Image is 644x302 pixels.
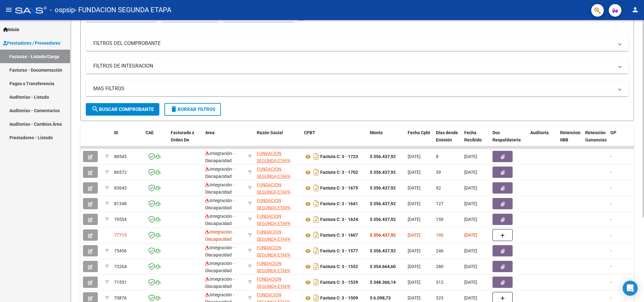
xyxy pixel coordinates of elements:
[112,126,143,154] datatable-header-cell: ID
[610,154,612,159] span: -
[610,170,612,175] span: -
[370,264,396,269] strong: $ 354.664,60
[5,6,13,14] mat-icon: menu
[257,151,290,163] span: FUNDACION SEGUNDA ETAPA
[205,261,234,273] span: Integración - Discapacidad
[170,105,178,113] mat-icon: delete
[320,264,358,269] strong: Factura C: 3 - 1552
[320,280,358,285] strong: Factura C: 3 - 1529
[436,264,443,269] span: 280
[257,166,299,179] div: 30710254644
[320,154,358,159] strong: Factura C: 3 - 1723
[367,126,405,154] datatable-header-cell: Monto
[408,280,421,285] span: [DATE]
[257,277,290,289] span: FUNDACION SEGUNDA ETAPA
[93,40,614,47] mat-panel-title: FILTROS DEL COMPROBANTE
[114,264,127,269] span: 73264
[320,296,358,301] strong: Factura C: 3 - 1509
[114,295,127,300] span: 70876
[114,233,127,238] span: 77715
[257,260,299,273] div: 30710254644
[86,58,629,74] mat-expansion-panel-header: FILTROS DE INTEGRACION
[114,248,127,253] span: 75456
[312,230,320,240] i: Descargar documento
[558,126,583,154] datatable-header-cell: Retencion IIBB
[464,154,477,159] span: [DATE]
[257,214,290,226] span: FUNDACION SEGUNDA ETAPA
[205,245,234,257] span: Integración - Discapacidad
[433,126,462,154] datatable-header-cell: Días desde Emisión
[610,217,612,222] span: -
[257,167,290,179] span: FUNDACION SEGUNDA ETAPA
[320,170,358,175] strong: Factura C: 3 - 1702
[370,130,383,135] span: Monto
[164,103,221,116] button: Borrar Filtros
[464,170,477,175] span: [DATE]
[205,130,215,135] span: Area
[320,233,358,238] strong: Factura C: 3 - 1607
[254,126,301,154] datatable-header-cell: Razón Social
[257,181,299,195] div: 30710254644
[490,126,528,154] datatable-header-cell: Doc Respaldatoria
[370,201,396,206] strong: $ 356.437,92
[93,63,614,69] mat-panel-title: FILTROS DE INTEGRACION
[312,183,320,193] i: Descargar documento
[408,154,421,159] span: [DATE]
[301,126,367,154] datatable-header-cell: CPBT
[583,126,608,154] datatable-header-cell: Retención Ganancias
[370,248,396,253] strong: $ 356.437,92
[205,277,234,289] span: Integración - Discapacidad
[114,280,127,285] span: 71551
[320,186,358,191] strong: Factura C: 3 - 1675
[312,199,320,209] i: Descargar documento
[205,151,234,163] span: Integración - Discapacidad
[464,201,477,206] span: [DATE]
[86,103,159,116] button: Buscar Comprobante
[610,233,612,238] span: -
[408,295,421,300] span: [DATE]
[86,81,629,96] mat-expansion-panel-header: MAS FILTROS
[205,167,234,179] span: Integración - Discapacidad
[257,213,299,226] div: 30710254644
[408,217,421,222] span: [DATE]
[75,3,171,17] span: - FUNDACION SEGUNDA ETAPA
[436,217,443,222] span: 159
[114,130,118,135] span: ID
[436,201,443,206] span: 127
[170,107,215,112] span: Borrar Filtros
[405,126,433,154] datatable-header-cell: Fecha Cpbt
[257,228,299,242] div: 30710254644
[205,229,234,242] span: Integración - Discapacidad
[610,295,612,300] span: -
[436,185,441,190] span: 92
[528,126,558,154] datatable-header-cell: Auditoria
[320,249,358,254] strong: Factura C: 3 - 1577
[610,280,612,285] span: -
[370,217,396,222] strong: $ 356.437,92
[257,182,290,195] span: FUNDACION SEGUNDA ETAPA
[464,280,477,285] span: [DATE]
[585,130,607,142] span: Retención Ganancias
[114,154,127,159] span: 88545
[408,130,430,135] span: Fecha Cpbt
[610,201,612,206] span: -
[312,261,320,272] i: Descargar documento
[143,126,168,154] datatable-header-cell: CAE
[462,126,490,154] datatable-header-cell: Fecha Recibido
[312,277,320,287] i: Descargar documento
[464,185,477,190] span: [DATE]
[631,6,639,14] mat-icon: person
[408,264,421,269] span: [DATE]
[370,295,391,300] strong: $ 6.098,73
[203,126,245,154] datatable-header-cell: Area
[257,276,299,289] div: 30710254644
[464,248,477,253] span: [DATE]
[370,170,396,175] strong: $ 356.437,92
[493,130,521,142] span: Doc Respaldatoria
[114,217,127,222] span: 79554
[257,244,299,257] div: 30710254644
[146,130,154,135] span: CAE
[370,185,396,190] strong: $ 356.437,92
[464,233,477,238] span: [DATE]
[257,198,290,210] span: FUNDACION SEGUNDA ETAPA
